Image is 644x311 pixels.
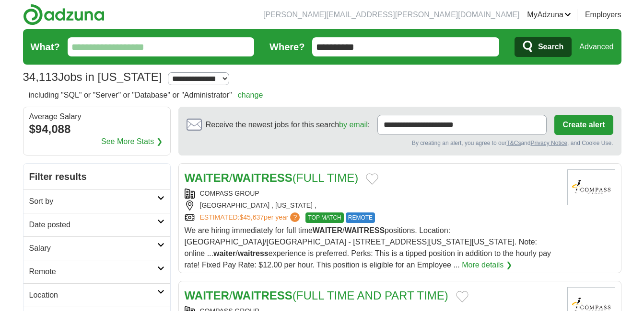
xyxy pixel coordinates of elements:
a: MyAdzuna [527,9,571,21]
img: Compass Group logo [567,169,615,205]
span: ? [290,212,300,222]
span: 34,113 [23,68,58,86]
button: Create alert [554,115,613,135]
a: WAITER/WAITRESS(FULL TIME) [185,171,359,184]
div: [GEOGRAPHIC_DATA] , [US_STATE] , [185,200,560,211]
a: Salary [23,236,170,260]
a: More details ❯ [462,259,512,271]
h2: Filter results [23,164,170,189]
h2: Sort by [29,196,157,207]
h2: Location [29,289,157,301]
a: Privacy Notice [530,140,567,146]
label: What? [31,40,60,54]
img: Adzuna logo [23,4,105,25]
span: $45,637 [239,213,264,221]
li: [PERSON_NAME][EMAIL_ADDRESS][PERSON_NAME][DOMAIN_NAME] [263,9,519,21]
h1: Jobs in [US_STATE] [23,70,162,83]
a: Remote [23,260,170,283]
strong: WAITER [313,226,342,234]
a: change [238,91,263,99]
strong: waitress [238,249,269,257]
label: Where? [269,40,304,54]
a: by email [339,121,368,129]
a: COMPASS GROUP [200,189,259,197]
span: TOP MATCH [305,212,343,223]
button: Add to favorite jobs [456,291,468,302]
div: Average Salary [29,113,164,121]
strong: WAITRESS [233,289,293,302]
span: Search [538,37,563,56]
strong: WAITRESS [233,171,293,184]
h2: including "SQL" or "Server" or "Database" or "Administrator" [29,89,263,101]
strong: WAITER [185,171,229,184]
a: Sort by [23,189,170,213]
a: See More Stats ❯ [101,136,163,147]
h2: Date posted [29,219,157,231]
strong: WAITRESS [345,226,385,234]
a: Advanced [579,37,613,56]
strong: waiter [213,249,235,257]
h2: Salary [29,243,157,254]
div: By creating an alert, you agree to our and , and Cookie Use. [187,139,613,147]
button: Add to favorite jobs [366,173,378,185]
a: WAITER/WAITRESS(FULL TIME AND PART TIME) [185,289,448,302]
span: Receive the newest jobs for this search : [206,119,370,131]
div: $94,088 [29,121,164,138]
h2: Remote [29,266,157,278]
a: Location [23,283,170,307]
a: Date posted [23,213,170,236]
span: REMOTE [346,212,375,223]
button: Search [515,37,572,57]
span: We are hiring immediately for full time / positions. Location: [GEOGRAPHIC_DATA]/[GEOGRAPHIC_DATA... [185,226,551,269]
a: T&Cs [506,140,521,146]
a: ESTIMATED:$45,637per year? [200,212,302,223]
a: Employers [585,9,621,21]
strong: WAITER [185,289,229,302]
